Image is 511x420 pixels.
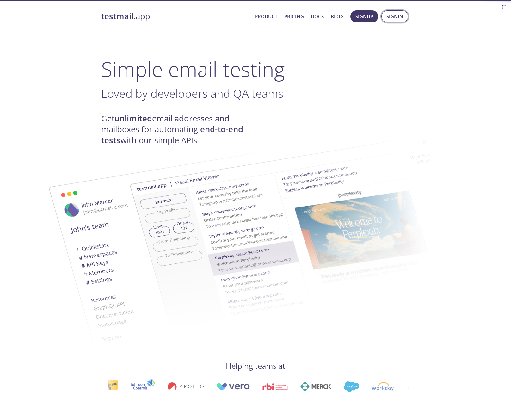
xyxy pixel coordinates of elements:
img: workday [372,382,394,391]
span: Signin [386,12,403,21]
img: salesforce [344,381,359,392]
img: testmail-email-viewer [25,146,367,361]
h1: Simple email testing [101,57,410,81]
a: Blog [331,12,344,21]
a: testmail.app [101,11,250,22]
img: testmail-email-viewer [130,126,471,340]
img: vero [216,383,250,390]
img: rbi [262,383,288,390]
button: Signin [381,10,408,22]
img: apollo [168,382,204,391]
button: Signup [350,10,378,22]
h4: Get email addresses and mailboxes for automating with our simple APIs [101,113,255,146]
img: johnsoncontrols [131,379,155,394]
strong: unlimited [114,113,152,124]
strong: testmail [101,11,133,22]
a: Docs [311,12,324,21]
span: Signup [355,12,373,21]
a: Pricing [284,12,304,21]
span: Loved by developers and QA teams [101,85,283,101]
img: merck [300,382,331,391]
h4: Helping teams at [101,361,410,371]
strong: end-to-end tests [101,124,243,145]
a: Product [255,12,277,21]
